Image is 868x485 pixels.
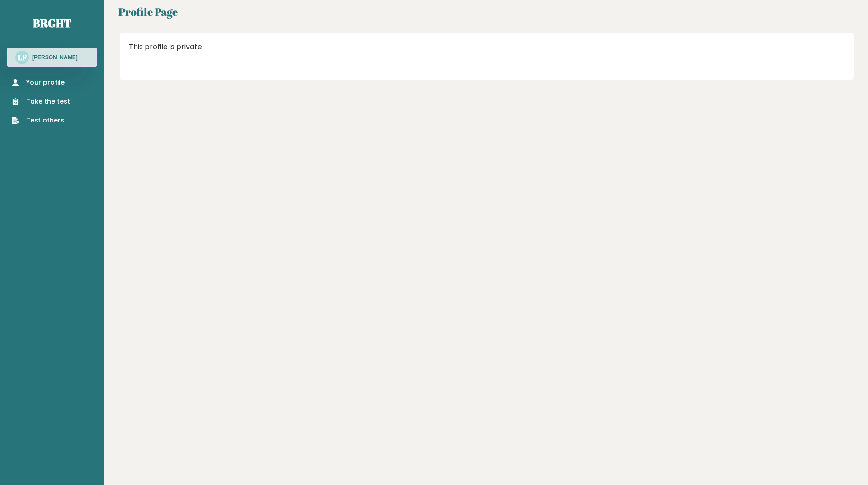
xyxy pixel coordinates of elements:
a: Brght [33,16,71,30]
h3: [PERSON_NAME] [32,54,78,61]
div: Profile Page [118,5,178,19]
text: LF [18,52,27,62]
div: This profile is private [129,42,485,52]
a: Test others [12,116,70,125]
a: Take the test [12,97,70,106]
a: Your profile [12,78,70,87]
